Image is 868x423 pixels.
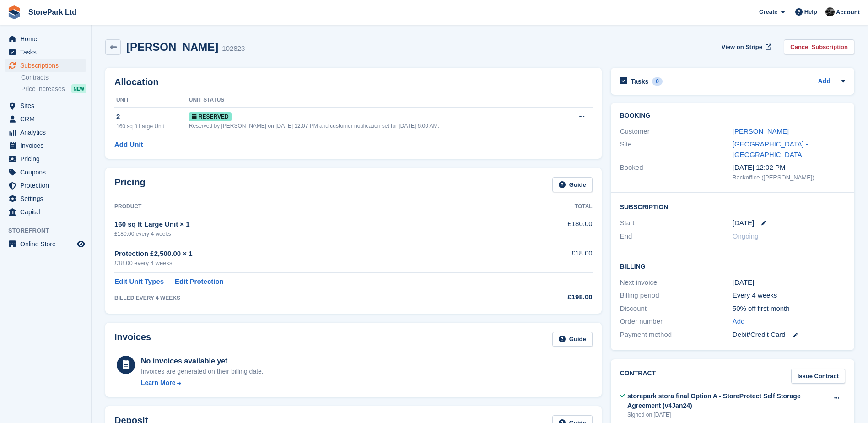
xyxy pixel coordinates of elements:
[652,77,663,86] div: 0
[114,140,143,150] a: Add Unit
[620,202,845,211] h2: Subscription
[552,332,593,347] a: Guide
[733,290,845,301] div: Every 4 weeks
[114,93,189,108] th: Unit
[75,239,86,249] a: Preview store
[20,126,75,139] span: Analytics
[627,391,828,411] div: storepark stora final Option A - StoreProtect Self Storage Agreement (v4Jan24)
[791,369,845,384] a: Issue Contract
[189,93,564,108] th: Unit Status
[5,166,86,179] a: menu
[20,166,75,179] span: Coupons
[5,179,86,192] a: menu
[818,76,830,87] a: Add
[733,316,745,327] a: Add
[5,192,86,205] a: menu
[718,39,773,54] a: View on Stripe
[20,139,75,152] span: Invoices
[114,77,593,87] h2: Allocation
[620,277,733,288] div: Next invoice
[5,59,86,72] a: menu
[733,173,845,182] div: Backoffice ([PERSON_NAME])
[20,46,75,59] span: Tasks
[114,259,504,268] div: £18.00 every 4 weeks
[25,5,80,20] a: StorePark Ltd
[620,139,733,160] div: Site
[620,126,733,137] div: Customer
[20,113,75,125] span: CRM
[627,411,828,419] div: Signed on [DATE]
[20,238,75,250] span: Online Store
[175,277,224,287] a: Edit Protection
[141,378,175,388] div: Learn More
[5,126,86,139] a: menu
[20,99,75,112] span: Sites
[189,122,564,130] div: Reserved by [PERSON_NAME] on [DATE] 12:07 PM and customer notification set for [DATE] 6:00 AM.
[733,163,845,173] div: [DATE] 12:02 PM
[114,332,151,347] h2: Invoices
[620,231,733,242] div: End
[836,8,860,17] span: Account
[20,179,75,192] span: Protection
[620,330,733,340] div: Payment method
[71,84,86,93] div: NEW
[5,113,86,125] a: menu
[620,218,733,228] div: Start
[5,152,86,165] a: menu
[5,99,86,112] a: menu
[733,127,789,135] a: [PERSON_NAME]
[504,243,592,273] td: £18.00
[114,249,504,259] div: Protection £2,500.00 × 1
[504,292,592,303] div: £198.00
[114,230,504,238] div: £180.00 every 4 weeks
[116,112,189,122] div: 2
[620,163,733,182] div: Booked
[20,206,75,218] span: Capital
[5,139,86,152] a: menu
[141,356,264,367] div: No invoices available yet
[620,112,845,119] h2: Booking
[631,77,649,86] h2: Tasks
[141,378,264,388] a: Learn More
[5,206,86,218] a: menu
[733,304,845,314] div: 50% off first month
[620,290,733,301] div: Billing period
[5,33,86,45] a: menu
[504,214,592,243] td: £180.00
[8,226,91,235] span: Storefront
[20,33,75,45] span: Home
[21,85,65,93] span: Price increases
[620,369,656,384] h2: Contract
[189,112,232,121] span: Reserved
[759,7,777,16] span: Create
[21,84,86,94] a: Price increases NEW
[21,73,86,82] a: Contracts
[620,261,845,271] h2: Billing
[733,277,845,288] div: [DATE]
[20,59,75,72] span: Subscriptions
[620,316,733,327] div: Order number
[825,7,835,16] img: Ryan Mulcahy
[114,277,164,287] a: Edit Unit Types
[20,192,75,205] span: Settings
[504,200,592,214] th: Total
[114,294,504,302] div: BILLED EVERY 4 WEEKS
[20,152,75,165] span: Pricing
[5,238,86,250] a: menu
[804,7,817,16] span: Help
[733,330,845,340] div: Debit/Credit Card
[116,122,189,130] div: 160 sq ft Large Unit
[7,5,21,19] img: stora-icon-8386f47178a22dfd0bd8f6a31ec36ba5ce8667c1dd55bd0f319d3a0aa187defe.svg
[620,304,733,314] div: Discount
[126,41,218,53] h2: [PERSON_NAME]
[733,218,754,228] time: 2025-08-28 23:00:00 UTC
[733,140,808,158] a: [GEOGRAPHIC_DATA] - [GEOGRAPHIC_DATA]
[114,177,146,192] h2: Pricing
[733,232,759,240] span: Ongoing
[5,46,86,59] a: menu
[784,39,854,54] a: Cancel Subscription
[114,219,504,230] div: 160 sq ft Large Unit × 1
[114,200,504,214] th: Product
[141,367,264,376] div: Invoices are generated on their billing date.
[552,177,593,192] a: Guide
